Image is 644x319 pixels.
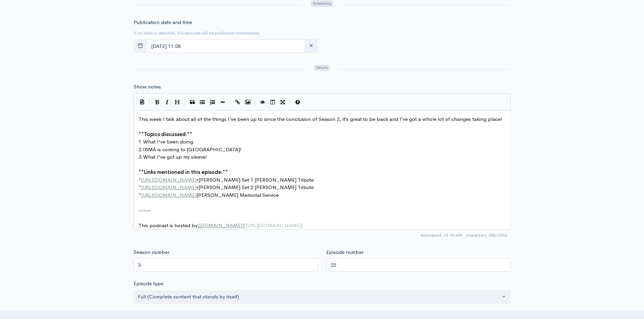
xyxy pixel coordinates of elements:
[244,222,246,229] span: (
[139,138,143,145] span: 1.
[230,99,231,106] i: |
[268,97,278,107] button: Toggle Side by Side
[143,146,242,153] span: IBMA is coming to [GEOGRAPHIC_DATA]!
[196,177,198,183] span: \u200b
[138,293,500,301] div: Full (Complete content that stands by itself)
[242,222,244,229] span: ]
[278,97,288,107] button: Toggle Fullscreen
[208,97,218,107] button: Numbered List
[134,290,511,304] button: Full (Complete content that stands by itself)
[137,97,147,107] button: Insert Show Notes Template
[141,184,198,190] span: [URL][DOMAIN_NAME]
[197,97,208,107] button: Generic List
[218,97,228,107] button: Insert Horizontal Line
[144,169,222,175] span: Links mentioned in this episode:
[311,0,333,7] span: Scheduling
[134,280,163,288] label: Episode type
[143,138,195,145] span: What I've been doing.
[139,222,303,229] span: This podcast is hosted by
[198,177,314,183] span: [PERSON_NAME] Set 1 [PERSON_NAME] Tribute
[134,248,169,256] label: Season number
[314,65,330,71] span: Details
[196,184,198,190] span: \u200b
[143,154,207,160] span: What I've got up my sleeve!
[326,258,511,272] input: Enter episode number
[134,30,260,36] small: If no date is selected, the episode will be published immediately.
[255,99,256,106] i: |
[139,146,143,153] span: 2.
[233,97,243,107] button: Create Link
[246,222,301,229] span: [URL][DOMAIN_NAME]
[152,97,162,107] button: Bold
[134,258,318,272] input: Enter season number for this episode
[258,97,268,107] button: Toggle Preview
[134,39,147,53] button: toggle
[197,222,199,229] span: [
[304,39,318,53] button: clear
[139,207,150,213] span: -----
[172,97,183,107] button: Heading
[243,97,253,107] button: Insert Image
[144,131,187,137] span: Topics discussed:
[198,184,314,190] span: [PERSON_NAME] Set 2 [PERSON_NAME] Tribute
[326,248,363,256] label: Episode number
[187,97,197,107] button: Quote
[290,99,291,106] i: |
[134,83,161,91] label: Show notes
[421,232,462,238] span: Autosaved: 10:39 AM
[134,19,192,26] label: Publication date and time
[185,99,185,106] i: |
[141,192,196,198] span: [URL][DOMAIN_NAME]
[162,97,172,107] button: Italic
[466,232,507,238] span: 650/2000
[301,222,303,229] span: )
[141,177,198,183] span: [URL][DOMAIN_NAME]
[139,116,502,122] span: This week I talk about all of the things I’ve been up to since the conclusion of Season 2, it’s g...
[139,154,143,160] span: 3.
[196,192,279,198] span: [PERSON_NAME] Memorial Service
[199,222,242,229] span: [DOMAIN_NAME]
[149,99,150,106] i: |
[293,97,303,107] button: Markdown Guide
